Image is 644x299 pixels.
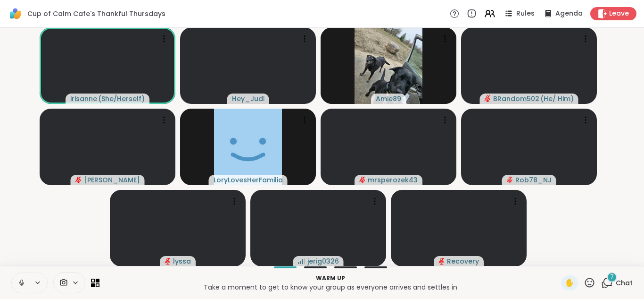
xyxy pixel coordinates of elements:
[105,274,555,282] p: Warm up
[565,277,574,289] span: ✋
[75,177,82,183] span: audio-muted
[27,9,165,18] span: Cup of Calm Cafe's Thankful Thursdays
[447,256,479,266] span: Recovery
[609,9,629,18] span: Leave
[516,9,535,18] span: Rules
[515,175,552,185] span: Rob78_NJ
[214,109,282,185] img: LoryLovesHerFamilia
[376,94,401,103] span: Amie89
[173,256,191,266] span: lyssa
[307,256,339,266] span: jerig0326
[611,273,614,281] span: 7
[84,175,140,185] span: [PERSON_NAME]
[507,177,513,183] span: audio-muted
[214,175,283,185] span: LoryLovesHerFamilia
[70,94,97,103] span: irisanne
[540,94,574,103] span: ( He/ Him )
[165,258,171,265] span: audio-muted
[359,177,366,183] span: audio-muted
[8,6,24,22] img: ShareWell Logomark
[616,278,633,288] span: Chat
[355,27,422,104] img: Amie89
[368,175,418,185] span: mrsperozek43
[485,95,491,102] span: audio-muted
[105,282,555,292] p: Take a moment to get to know your group as everyone arrives and settles in
[555,9,583,18] span: Agenda
[98,94,145,103] span: ( She/Herself )
[438,258,445,265] span: audio-muted
[232,94,264,103] span: Hey_Judi
[493,94,539,103] span: BRandom502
